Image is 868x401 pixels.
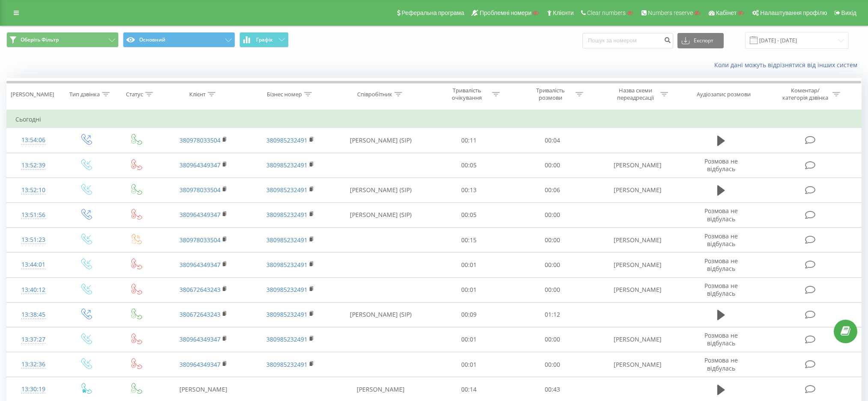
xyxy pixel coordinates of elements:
[179,186,221,194] a: 380978033504
[15,207,51,223] div: 13:51:56
[427,228,511,252] td: 00:15
[334,302,427,327] td: [PERSON_NAME] (SIP)
[594,252,681,277] td: [PERSON_NAME]
[510,327,594,352] td: 00:00
[582,33,673,48] input: Пошук за номером
[334,202,427,227] td: [PERSON_NAME] (SIP)
[427,202,511,227] td: 00:05
[15,381,51,398] div: 13:30:19
[11,91,54,98] div: [PERSON_NAME]
[480,9,531,16] span: Проблемні номери
[704,232,738,248] span: Розмова не відбулась
[239,32,289,48] button: Графік
[15,356,51,373] div: 13:32:36
[444,87,490,101] div: Тривалість очікування
[189,91,206,98] div: Клієнт
[179,161,221,169] a: 380964349347
[704,257,738,273] span: Розмова не відбулась
[267,91,302,98] div: Бізнес номер
[427,252,511,277] td: 00:01
[402,9,465,16] span: Реферальна програма
[510,352,594,377] td: 00:00
[704,282,738,297] span: Розмова не відбулась
[179,236,221,244] a: 380978033504
[427,302,511,327] td: 00:09
[594,277,681,302] td: [PERSON_NAME]
[126,91,143,98] div: Статус
[266,186,307,194] a: 380985232491
[357,91,392,98] div: Співробітник
[594,178,681,202] td: [PERSON_NAME]
[427,327,511,352] td: 00:01
[553,9,574,16] span: Клієнти
[510,252,594,277] td: 00:00
[760,9,827,16] span: Налаштування профілю
[15,182,51,199] div: 13:52:10
[427,178,511,202] td: 00:13
[179,211,221,219] a: 380964349347
[716,9,737,16] span: Кабінет
[612,87,658,101] div: Назва схеми переадресації
[266,310,307,318] a: 380985232491
[266,161,307,169] a: 380985232491
[594,352,681,377] td: [PERSON_NAME]
[266,285,307,294] a: 380985232491
[427,352,511,377] td: 00:01
[334,178,427,202] td: [PERSON_NAME] (SIP)
[179,310,221,318] a: 380672643243
[697,91,751,98] div: Аудіозапис розмови
[15,282,51,298] div: 13:40:12
[510,277,594,302] td: 00:00
[528,87,573,101] div: Тривалість розмови
[266,261,307,269] a: 380985232491
[510,128,594,153] td: 00:04
[266,335,307,343] a: 380985232491
[179,261,221,269] a: 380964349347
[6,32,119,48] button: Оберіть Фільтр
[704,207,738,223] span: Розмова не відбулась
[587,9,626,16] span: Clear numbers
[780,87,830,101] div: Коментар/категорія дзвінка
[123,32,235,48] button: Основний
[15,232,51,248] div: 13:51:23
[334,128,427,153] td: [PERSON_NAME] (SIP)
[704,157,738,173] span: Розмова не відбулась
[427,128,511,153] td: 00:11
[179,360,221,368] a: 380964349347
[256,37,273,43] span: Графік
[21,36,59,43] span: Оберіть Фільтр
[7,111,862,128] td: Сьогодні
[179,285,221,294] a: 380672643243
[15,331,51,348] div: 13:37:27
[594,327,681,352] td: [PERSON_NAME]
[714,61,862,69] a: Коли дані можуть відрізнятися вiд інших систем
[704,356,738,372] span: Розмова не відбулась
[510,228,594,252] td: 00:00
[266,136,307,144] a: 380985232491
[510,153,594,178] td: 00:00
[510,302,594,327] td: 01:12
[841,9,856,16] span: Вихід
[510,202,594,227] td: 00:00
[266,211,307,219] a: 380985232491
[15,132,51,149] div: 13:54:06
[427,153,511,178] td: 00:05
[15,256,51,273] div: 13:44:01
[594,153,681,178] td: [PERSON_NAME]
[594,228,681,252] td: [PERSON_NAME]
[266,236,307,244] a: 380985232491
[266,360,307,368] a: 380985232491
[427,277,511,302] td: 00:01
[179,335,221,343] a: 380964349347
[15,157,51,174] div: 13:52:39
[677,33,724,48] button: Експорт
[648,9,693,16] span: Numbers reserve
[510,178,594,202] td: 00:06
[69,91,100,98] div: Тип дзвінка
[15,306,51,323] div: 13:38:45
[179,136,221,144] a: 380978033504
[704,331,738,347] span: Розмова не відбулась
